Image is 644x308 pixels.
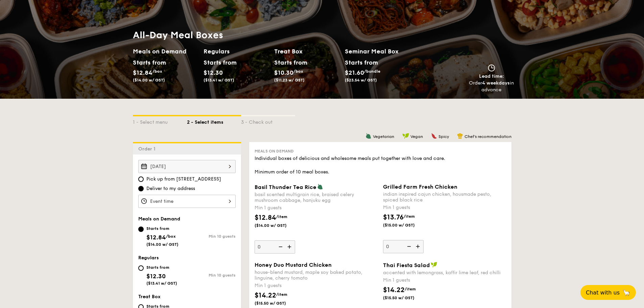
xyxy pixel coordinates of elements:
span: Spicy [438,134,449,139]
span: Regulars [138,255,159,261]
img: icon-chef-hat.a58ddaea.svg [457,133,463,139]
span: /item [276,214,287,219]
span: ($15.50 w/ GST) [255,301,301,306]
span: Pick up from [STREET_ADDRESS] [146,176,221,183]
span: ($11.23 w/ GST) [274,78,305,82]
div: Min 1 guests [383,204,506,211]
div: Min 1 guests [255,282,378,289]
h2: Meals on Demand [133,47,198,56]
div: house-blend mustard, maple soy baked potato, linguine, cherry tomato [255,269,378,281]
span: Chef's recommendation [464,134,511,139]
img: icon-vegan.f8ff3823.svg [402,133,409,139]
div: Min 1 guests [383,277,506,284]
span: Lead time: [479,73,504,79]
h1: All-Day Meal Boxes [133,29,415,41]
input: Pick up from [STREET_ADDRESS] [138,176,144,182]
input: Grilled Farm Fresh Chickenindian inspired cajun chicken, housmade pesto, spiced black riceMin 1 g... [383,240,424,253]
img: icon-add.58712e84.svg [413,240,424,253]
span: Grilled Farm Fresh Chicken [383,184,457,190]
h2: Treat Box [274,47,339,56]
span: $12.30 [204,69,223,76]
img: icon-spicy.37a8142b.svg [431,133,437,139]
span: /item [405,287,416,291]
span: ($14.00 w/ GST) [146,242,178,247]
div: 2 - Select items [187,116,241,126]
span: $21.60 [345,69,364,76]
span: $12.84 [133,69,152,76]
input: Starts from$12.30($13.41 w/ GST)Min 10 guests [138,265,144,271]
div: 3 - Check out [241,116,295,126]
span: Order 1 [138,146,158,152]
span: ($14.00 w/ GST) [255,223,301,228]
span: ($13.41 w/ GST) [146,281,177,286]
span: /bundle [364,69,380,74]
div: Starts from [204,57,234,68]
span: /box [293,69,303,74]
span: /box [152,69,162,74]
strong: 4 weekdays [482,80,510,86]
div: basil scented multigrain rice, braised celery mushroom cabbage, hanjuku egg [255,192,378,203]
span: ($15.00 w/ GST) [383,222,429,228]
div: Min 10 guests [187,273,236,278]
span: Vegetarian [373,134,394,139]
input: Basil Thunder Tea Ricebasil scented multigrain rice, braised celery mushroom cabbage, hanjuku egg... [255,240,295,254]
span: Basil Thunder Tea Rice [255,184,316,190]
div: Individual boxes of delicious and wholesome meals put together with love and care. Minimum order ... [255,155,506,175]
div: Starts from [274,57,304,68]
div: Starts from [133,57,163,68]
span: Chat with us [586,289,620,296]
input: Event date [138,160,236,173]
h2: Regulars [204,47,269,56]
span: ($15.50 w/ GST) [383,295,429,301]
div: Min 10 guests [187,234,236,239]
span: $12.30 [146,273,166,280]
img: icon-vegetarian.fe4039eb.svg [317,184,323,190]
div: Order in advance [469,80,514,93]
span: Deliver to my address [146,185,195,192]
span: $14.22 [255,291,276,300]
span: Honey Duo Mustard Chicken [255,262,332,268]
button: Chat with us🦙 [580,285,636,300]
span: Meals on Demand [255,149,294,153]
img: icon-reduce.1d2dbef1.svg [403,240,413,253]
img: icon-clock.2db775ea.svg [486,64,497,72]
div: Starts from [146,265,177,270]
span: ($23.54 w/ GST) [345,78,377,82]
img: icon-vegan.f8ff3823.svg [431,262,437,268]
input: Starts from$12.84/box($14.00 w/ GST)Min 10 guests [138,227,144,232]
span: /item [276,292,287,297]
div: Starts from [146,226,178,231]
div: Starts from [345,57,378,68]
span: /item [404,214,415,219]
span: Thai Fiesta Salad [383,262,430,268]
span: ($13.41 w/ GST) [204,78,234,82]
span: 🦙 [622,289,630,297]
img: icon-add.58712e84.svg [285,240,295,253]
div: indian inspired cajun chicken, housmade pesto, spiced black rice [383,191,506,203]
img: icon-reduce.1d2dbef1.svg [275,240,285,253]
h2: Seminar Meal Box [345,47,415,56]
span: /box [166,234,176,239]
span: Vegan [410,134,423,139]
span: Meals on Demand [138,216,180,222]
div: Min 1 guests [255,205,378,211]
span: Treat Box [138,294,161,300]
input: Event time [138,195,236,208]
span: ($14.00 w/ GST) [133,78,165,82]
div: accented with lemongrass, kaffir lime leaf, red chilli [383,270,506,276]
span: $10.30 [274,69,293,76]
span: $12.84 [255,214,276,222]
img: icon-vegetarian.fe4039eb.svg [365,133,372,139]
span: $12.84 [146,234,166,241]
input: Deliver to my address [138,186,144,191]
span: $14.22 [383,286,405,294]
div: 1 - Select menu [133,116,187,126]
span: $13.76 [383,213,404,221]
